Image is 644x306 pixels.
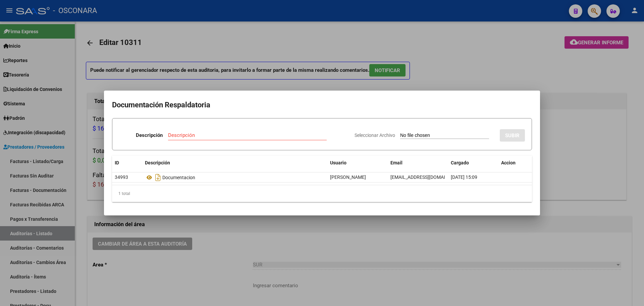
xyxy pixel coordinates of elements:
[621,283,637,299] iframe: Intercom live chat
[327,156,388,170] datatable-header-cell: Usuario
[355,133,395,138] span: Seleccionar Archivo
[112,185,532,202] div: 1 total
[451,174,477,180] span: [DATE] 15:09
[498,156,532,170] datatable-header-cell: Accion
[145,160,170,165] span: Descripción
[330,160,346,165] span: Usuario
[145,172,325,183] div: Documentacion
[390,160,402,165] span: Email
[115,160,119,165] span: ID
[500,129,525,142] button: SUBIR
[501,160,516,165] span: Accion
[451,160,469,165] span: Cargado
[330,174,366,180] span: [PERSON_NAME]
[390,174,465,180] span: [EMAIL_ADDRESS][DOMAIN_NAME]
[154,172,162,183] i: Descargar documento
[136,132,163,139] p: Descripción
[505,133,520,139] span: SUBIR
[448,156,498,170] datatable-header-cell: Cargado
[142,156,327,170] datatable-header-cell: Descripción
[112,156,142,170] datatable-header-cell: ID
[115,174,128,180] span: 34993
[388,156,448,170] datatable-header-cell: Email
[112,99,532,111] h2: Documentación Respaldatoria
